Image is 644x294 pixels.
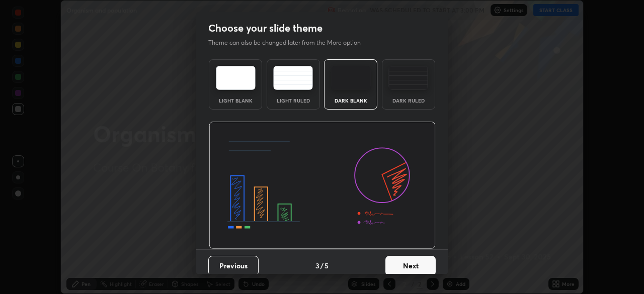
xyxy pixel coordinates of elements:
div: Dark Ruled [388,98,429,103]
div: Light Ruled [273,98,313,103]
img: darkTheme.f0cc69e5.svg [331,66,371,90]
img: darkRuledTheme.de295e13.svg [388,66,428,90]
button: Next [385,256,436,276]
h4: 5 [325,260,329,271]
div: Dark Blank [331,98,371,103]
img: lightTheme.e5ed3b09.svg [216,66,256,90]
h2: Choose your slide theme [208,22,323,35]
h4: 3 [315,260,319,271]
h4: / [320,260,324,271]
div: Light Blank [215,98,256,103]
img: lightRuledTheme.5fabf969.svg [273,66,313,90]
p: Theme can also be changed later from the More option [208,38,371,47]
img: darkThemeBanner.d06ce4a2.svg [209,122,436,249]
button: Previous [208,256,259,276]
